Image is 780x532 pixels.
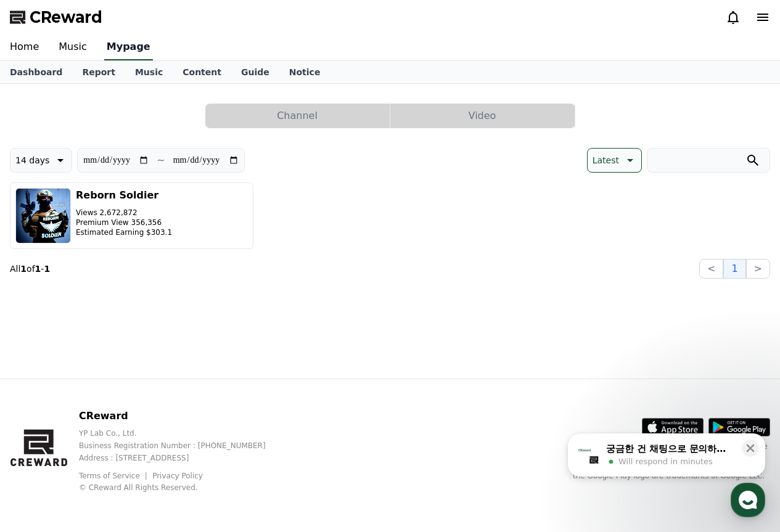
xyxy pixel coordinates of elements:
[205,104,390,128] a: Channel
[183,409,213,419] span: Settings
[72,61,125,83] a: Report
[10,148,72,173] button: 14 days
[79,483,285,493] p: © CReward All Rights Reserved.
[390,104,575,128] button: Video
[205,104,390,128] button: Channel
[173,61,231,83] a: Content
[159,391,237,422] a: Settings
[231,61,279,83] a: Guide
[15,188,71,243] img: Reborn Soldier
[81,391,159,422] a: Messages
[15,152,49,169] p: 14 days
[76,208,172,218] p: Views 2,672,872
[104,35,153,60] a: Mypage
[76,227,172,237] p: Estimated Earning $303.1
[76,188,172,203] h3: Reborn Soldier
[30,7,102,27] span: CReward
[44,264,50,274] strong: 1
[79,409,285,424] p: CReward
[31,409,53,419] span: Home
[279,61,330,83] a: Notice
[102,410,139,420] span: Messages
[10,182,253,249] button: Reborn Soldier Views 2,672,872 Premium View 356,356 Estimated Earning $303.1
[10,263,50,275] p: All of -
[152,472,203,480] a: Privacy Policy
[593,152,619,169] p: Latest
[79,453,285,463] p: Address : [STREET_ADDRESS]
[79,441,285,451] p: Business Registration Number : [PHONE_NUMBER]
[79,472,149,480] a: Terms of Service
[587,148,642,173] button: Latest
[390,104,575,128] a: Video
[746,259,770,279] button: >
[20,264,27,274] strong: 1
[723,259,745,279] button: 1
[35,264,41,274] strong: 1
[157,153,165,168] p: ~
[76,218,172,227] p: Premium View 356,356
[125,61,173,83] a: Music
[10,7,102,27] a: CReward
[49,35,97,60] a: Music
[79,428,285,438] p: YP Lab Co., Ltd.
[4,391,81,422] a: Home
[699,259,723,279] button: <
